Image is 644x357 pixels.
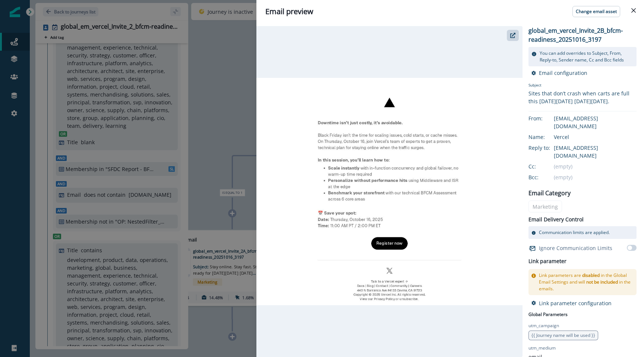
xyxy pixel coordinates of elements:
[554,114,637,130] div: [EMAIL_ADDRESS][DOMAIN_NAME]
[528,322,559,329] p: utm_campaign
[554,144,637,159] div: [EMAIL_ADDRESS][DOMAIN_NAME]
[531,300,612,307] button: Link parameter configuration
[576,9,617,14] p: Change email asset
[572,6,620,17] button: Change email asset
[586,279,618,285] span: not be included
[528,82,637,89] p: Subject
[528,133,566,141] div: Name:
[528,162,566,170] div: Cc:
[554,173,637,181] div: (empty)
[528,310,568,318] p: Global Parameters
[528,345,556,351] p: utm_medium
[528,173,566,181] div: Bcc:
[539,272,634,292] p: Link parameters are in the Global Email Settings and will in the emails.
[539,69,587,76] p: Email configuration
[528,144,566,152] div: Reply to:
[531,69,587,76] button: Email configuration
[528,189,571,198] p: Email Category
[528,257,566,266] h2: Link parameter
[528,89,637,105] div: Sites that don’t crash when carts are full this [DATE][DATE] [DATE][DATE].
[554,162,637,170] div: (empty)
[256,78,523,305] img: email asset unavailable
[528,26,637,44] p: global_em_vercel_Invite_2B_bfcm-readiness_20251016_3197
[582,272,600,278] span: disabled
[539,244,612,252] p: Ignore Communication Limits
[628,4,640,16] button: Close
[265,6,635,17] div: Email preview
[554,133,637,141] div: Vercel
[528,114,566,122] div: From:
[539,300,612,307] p: Link parameter configuration
[540,50,634,63] p: You can add overrides to Subject, From, Reply-to, Sender name, Cc and Bcc fields
[528,215,584,223] p: Email Delivery Control
[539,229,610,236] p: Communication limits are applied.
[531,332,595,338] span: {{ Journey name will be used }}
